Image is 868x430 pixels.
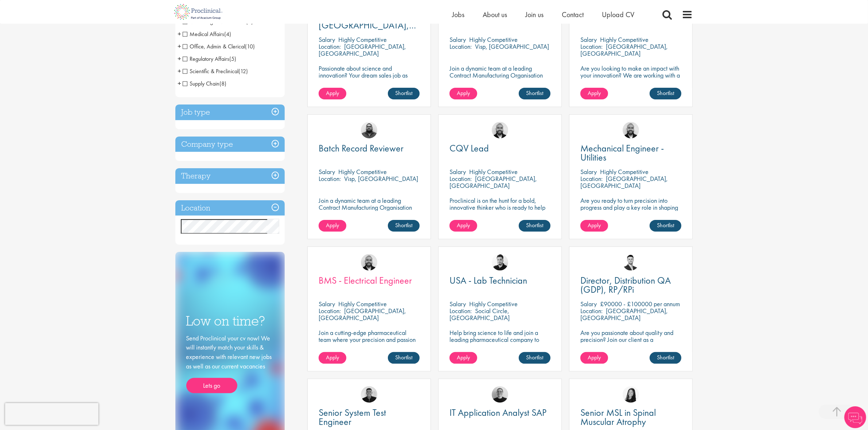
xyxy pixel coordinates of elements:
a: Shortlist [650,352,681,364]
span: Location: [319,42,341,51]
a: Shortlist [519,352,550,364]
p: Highly Competitive [469,300,518,308]
span: Apply [588,354,601,361]
img: Jordan Kiely [492,122,508,138]
span: Location: [449,174,472,183]
a: Senior System Test Engineer [319,408,420,426]
span: Location: [449,42,472,51]
a: Lets go [186,378,237,393]
span: Salary [449,35,466,44]
p: [GEOGRAPHIC_DATA], [GEOGRAPHIC_DATA] [580,307,668,322]
p: [GEOGRAPHIC_DATA], [GEOGRAPHIC_DATA] [319,307,406,322]
span: (10) [245,43,255,50]
span: About us [483,10,507,19]
a: Apply [319,220,346,232]
p: Highly Competitive [600,167,649,176]
p: Highly Competitive [469,35,518,44]
span: Regulatory Affairs [183,55,230,63]
a: Batch Record Reviewer [319,144,420,153]
span: Location: [580,174,603,183]
p: [GEOGRAPHIC_DATA], [GEOGRAPHIC_DATA] [580,174,668,190]
h3: Job type [175,104,285,120]
a: Upload CV [602,10,635,19]
span: Apply [326,89,339,97]
p: Are you passionate about quality and precision? Join our client as a Distribution Director and he... [580,329,681,357]
span: Salary [319,35,335,44]
span: CQV Lead [449,142,489,154]
h3: Location [175,200,285,216]
span: + [178,41,182,52]
span: USA - Lab Technician [449,274,527,287]
span: Apply [326,354,339,361]
a: Shortlist [519,220,550,232]
p: Highly Competitive [338,300,387,308]
span: Apply [457,354,470,361]
h3: Therapy [175,168,285,184]
span: Medical Affairs [183,30,231,38]
img: Christian Andersen [361,386,377,403]
a: Apply [449,352,477,364]
img: Jordan Kiely [623,122,639,138]
a: Contact [562,10,584,19]
img: Numhom Sudsok [623,386,639,403]
span: (4) [225,30,231,38]
h3: Company type [175,137,285,152]
p: Social Circle, [GEOGRAPHIC_DATA] [449,307,510,322]
span: Mechanical Engineer - Utilities [580,142,664,163]
span: + [178,66,182,76]
p: [GEOGRAPHIC_DATA], [GEOGRAPHIC_DATA] [580,42,668,58]
span: Office, Admin & Clerical [183,43,255,50]
span: + [178,78,182,89]
span: Location: [449,307,472,315]
a: Joshua Godden [623,254,639,271]
a: Shortlist [388,88,420,99]
p: Join a cutting-edge pharmaceutical team where your precision and passion for engineering will hel... [319,329,420,357]
span: (8) [220,80,227,87]
div: Send Proclinical your cv now! We will instantly match your skills & experience with relevant new ... [186,334,274,394]
span: Batch Record Reviewer [319,142,404,154]
img: Anderson Maldonado [492,254,508,271]
a: Mechanical Engineer - Utilities [580,144,681,162]
iframe: reCAPTCHA [5,403,98,425]
span: IT Application Analyst SAP [449,406,546,419]
span: Director, Distribution QA (GDP), RP/RPi [580,274,671,296]
p: Are you ready to turn precision into progress and play a key role in shaping the future of pharma... [580,197,681,218]
span: Location: [319,174,341,183]
a: USA - Lab Technician [449,276,550,285]
p: Highly Competitive [338,35,387,44]
a: Shortlist [650,88,681,99]
img: Jordan Kiely [361,254,377,271]
p: Visp, [GEOGRAPHIC_DATA] [475,42,549,51]
a: Shortlist [519,88,550,99]
p: Passionate about science and innovation? Your dream sales job as Territory Manager awaits! [319,65,420,86]
img: Emma Pretorious [492,386,508,403]
span: Salary [449,300,466,308]
a: Jobs [452,10,465,19]
span: Location: [580,42,603,51]
p: [GEOGRAPHIC_DATA], [GEOGRAPHIC_DATA] [319,42,406,58]
span: Office, Admin & Clerical [183,43,245,50]
span: Salary [319,300,335,308]
img: Ashley Bennett [361,122,377,138]
a: Shortlist [388,220,420,232]
p: Are you looking to make an impact with your innovation? We are working with a well-established ph... [580,65,681,106]
span: Regulatory Affairs [183,55,237,63]
a: Apply [580,352,608,364]
span: BMS - Electrical Engineer [319,274,412,287]
a: IT Application Analyst SAP [449,408,550,417]
p: £90000 - £100000 per annum [600,300,680,308]
span: Salary [580,300,597,308]
a: Shortlist [650,220,681,232]
p: Visp, [GEOGRAPHIC_DATA] [344,174,418,183]
p: Help bring science to life and join a leading pharmaceutical company to play a key role in delive... [449,329,550,364]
